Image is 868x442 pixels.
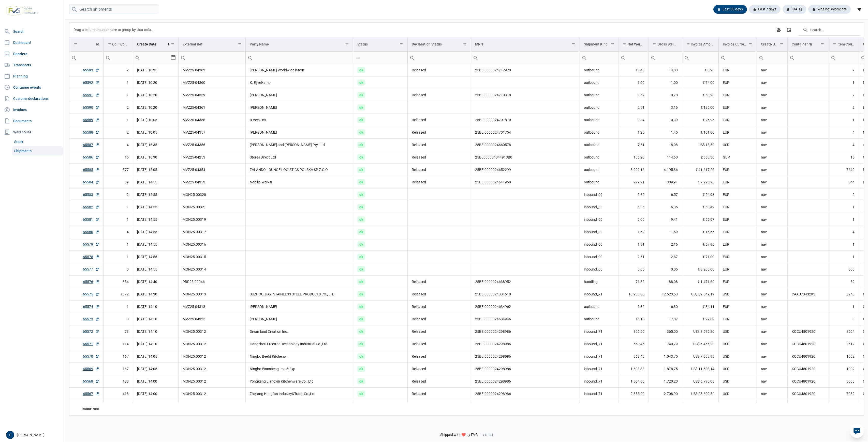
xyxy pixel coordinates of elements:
td: outbound [580,164,619,176]
td: 1 [829,238,859,251]
input: Filter cell [757,52,787,64]
td: 500 [829,263,859,276]
td: nav [757,139,787,151]
td: Column Colli Count [103,37,133,52]
a: 65580 [83,229,99,234]
td: 2,16 [649,238,682,251]
td: 12.523,53 [649,288,682,301]
td: 6,35 [649,201,682,213]
td: nav [757,263,787,276]
td: 9,41 [649,213,682,226]
input: Filter cell [649,52,682,64]
td: MON25.00321 [179,201,246,213]
a: 65584 [83,180,99,185]
input: Filter cell [408,52,471,64]
td: EUR [719,238,757,251]
td: 2 [103,126,133,139]
td: Released [408,288,471,301]
td: nav [757,89,787,101]
a: 65583 [83,192,99,197]
a: 65589 [83,117,99,122]
td: Released [408,164,471,176]
td: 76,82 [619,276,649,288]
td: 13,40 [619,64,649,76]
td: nav [757,76,787,89]
td: MON25.00320 [179,188,246,201]
td: Filter cell [787,52,829,64]
td: 3.202,16 [619,164,649,176]
div: Export all data to Excel [774,25,783,34]
a: 65578 [83,254,99,259]
td: Filter cell [682,52,719,64]
td: 1 [829,251,859,263]
td: Column Create Date [133,37,179,52]
td: Released [408,151,471,164]
td: MVZ25-04359 [179,89,246,101]
div: Data grid toolbar [73,23,860,37]
td: PRR25.00046 [179,276,246,288]
td: Filter cell [719,52,757,64]
td: EUR [719,164,757,176]
td: MON25.00316 [179,238,246,251]
td: 8,08 [649,139,682,151]
td: [PERSON_NAME] Worldwide intern [246,64,353,76]
td: 15 [103,151,133,164]
div: Column Chooser [784,25,793,34]
div: Select [170,52,176,64]
td: Column Shipment Kind [580,37,619,52]
td: MVZ25-04354 [179,164,246,176]
td: Filter cell [408,52,471,64]
span: Show filter options for column 'MRN' [572,42,576,46]
td: 4 [829,226,859,238]
span: Show filter options for column 'Gross Weight' [653,42,657,46]
td: outbound [580,126,619,139]
div: Search box [179,52,188,64]
td: EUR [719,188,757,201]
td: EUR [719,263,757,276]
td: 106,20 [619,151,649,164]
td: [PERSON_NAME] [246,101,353,114]
td: nav [757,238,787,251]
td: nav [757,164,787,176]
div: Drag a column header here to group by that column [73,26,155,34]
td: Column Container Nr [787,37,829,52]
td: Filter cell [649,52,682,64]
span: Show filter options for column 'Colli Count' [108,42,111,46]
td: 279,91 [619,176,649,188]
input: Filter cell [829,52,859,64]
span: Show filter options for column 'Create User' [779,42,783,46]
div: Search box [719,52,728,64]
td: Column Gross Weight [649,37,682,52]
td: EUR [719,213,757,226]
td: Nobilia Werk II [246,176,353,188]
td: SUZHOU JIAYI STAINLESS STEEL PRODUCTS CO., LTD [246,288,353,301]
td: nav [757,114,787,126]
td: 2 [103,101,133,114]
a: 65581 [83,217,99,222]
a: 65576 [83,279,99,284]
td: 5,82 [619,188,649,201]
a: 65588 [83,130,99,135]
td: 2,91 [619,101,649,114]
td: MON25.00315 [179,251,246,263]
td: inbound_71 [580,288,619,301]
div: filter [855,5,864,14]
td: 0,67 [619,89,649,101]
a: 65577 [83,267,99,272]
td: Filter cell [133,52,179,64]
div: Search box [408,52,417,64]
span: Show filter options for column 'Net Weight' [623,42,627,46]
td: MVZ25-04363 [179,64,246,76]
td: Column Create User [757,37,787,52]
td: 25BEI0000024710318 [471,89,580,101]
a: 65586 [83,155,99,160]
td: 2 [829,89,859,101]
span: Show filter options for column 'Id' [73,42,77,46]
span: Show filter options for column 'Create Date' [170,42,174,46]
td: Filter cell [103,52,133,64]
input: Filter cell [104,52,133,64]
td: Released [408,64,471,76]
td: 25BE000004844913B0 [471,151,580,164]
td: Column Declaration Status [408,37,471,52]
a: Shipments [12,146,63,155]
